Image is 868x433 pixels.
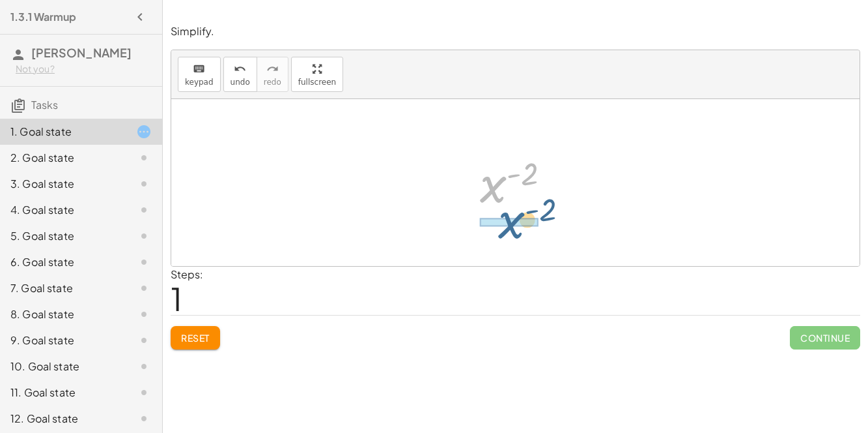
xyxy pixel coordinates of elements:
[10,306,115,322] div: 8. Goal state
[136,202,152,218] i: Task not started.
[31,45,132,60] span: [PERSON_NAME]
[10,411,115,426] div: 12. Goal state
[10,9,76,25] h4: 1.3.1 Warmup
[136,359,152,374] i: Task not started.
[181,332,210,344] span: Reset
[171,278,182,318] span: 1
[10,254,115,270] div: 6. Goal state
[257,57,288,92] button: redoredo
[31,98,58,112] span: Tasks
[10,228,115,244] div: 5. Goal state
[234,61,246,77] i: undo
[10,176,115,192] div: 3. Goal state
[298,78,336,87] span: fullscreen
[10,202,115,218] div: 4. Goal state
[10,385,115,400] div: 11. Goal state
[136,333,152,348] i: Task not started.
[171,326,220,350] button: Reset
[10,280,115,296] div: 7. Goal state
[193,61,205,77] i: keyboard
[185,78,214,87] span: keypad
[16,63,152,76] div: Not you?
[10,150,115,166] div: 2. Goal state
[291,57,343,92] button: fullscreen
[136,150,152,166] i: Task not started.
[136,176,152,192] i: Task not started.
[10,124,115,140] div: 1. Goal state
[171,267,203,281] label: Steps:
[136,124,152,140] i: Task started.
[136,254,152,270] i: Task not started.
[10,333,115,348] div: 9. Goal state
[136,280,152,296] i: Task not started.
[136,228,152,244] i: Task not started.
[178,57,221,92] button: keyboardkeypad
[264,78,281,87] span: redo
[136,411,152,426] i: Task not started.
[171,24,860,39] p: Simplify.
[266,61,279,77] i: redo
[136,385,152,400] i: Task not started.
[231,78,250,87] span: undo
[223,57,257,92] button: undoundo
[136,306,152,322] i: Task not started.
[10,359,115,374] div: 10. Goal state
